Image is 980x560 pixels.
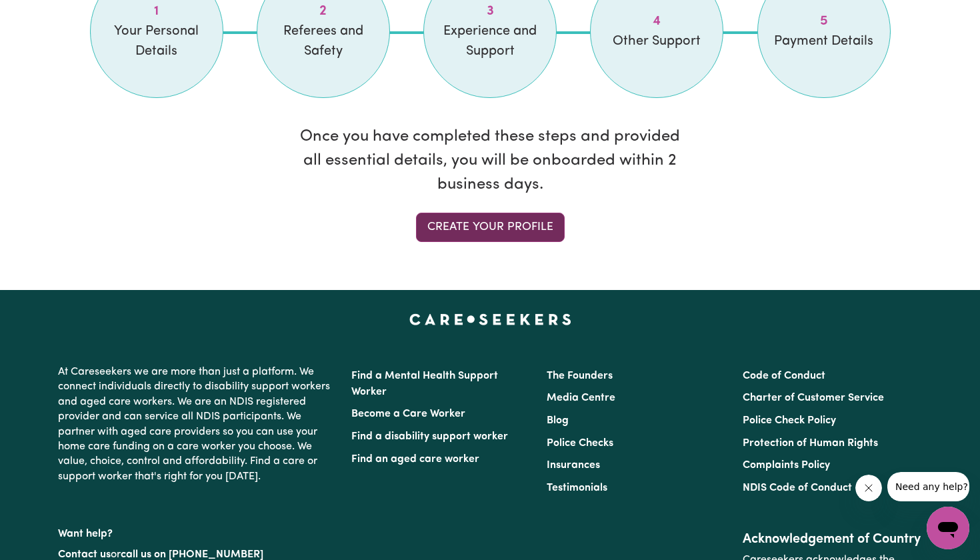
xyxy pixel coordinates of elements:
[887,472,969,501] iframe: Message from company
[416,213,565,242] a: Create your profile
[547,460,600,471] a: Insurances
[743,415,836,426] a: Police Check Policy
[607,11,707,31] span: Step 4
[409,314,571,325] a: Careseekers home page
[927,507,969,549] iframe: Button to launch messaging window
[774,31,874,51] span: Payment Details
[294,125,687,197] p: Once you have completed these steps and provided all essential details, you will be onboarded wit...
[440,21,540,61] span: Experience and Support
[547,415,569,426] a: Blog
[58,359,335,489] p: At Careseekers we are more than just a platform. We connect individuals directly to disability su...
[547,393,615,403] a: Media Centre
[107,1,207,21] span: Step 1
[107,21,207,61] span: Your Personal Details
[351,454,479,465] a: Find an aged care worker
[547,438,613,449] a: Police Checks
[743,393,884,403] a: Charter of Customer Service
[58,549,111,560] a: Contact us
[743,371,825,381] a: Code of Conduct
[273,1,373,21] span: Step 2
[774,11,874,31] span: Step 5
[351,371,498,397] a: Find a Mental Health Support Worker
[547,483,607,493] a: Testimonials
[547,371,613,381] a: The Founders
[351,409,465,419] a: Become a Care Worker
[607,31,707,51] span: Other Support
[855,475,882,501] iframe: Close message
[743,460,830,471] a: Complaints Policy
[743,531,922,547] h2: Acknowledgement of Country
[58,521,335,541] p: Want help?
[273,21,373,61] span: Referees and Safety
[121,549,263,560] a: call us on [PHONE_NUMBER]
[440,1,540,21] span: Step 3
[743,483,852,493] a: NDIS Code of Conduct
[351,431,508,442] a: Find a disability support worker
[743,438,878,449] a: Protection of Human Rights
